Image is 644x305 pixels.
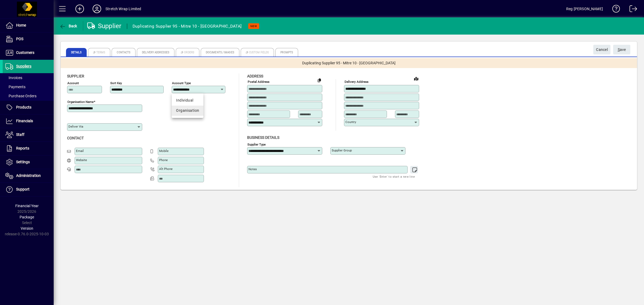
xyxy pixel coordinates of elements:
[105,5,141,13] div: Stretch Wrap Limited
[67,81,79,85] mat-label: Account
[618,47,620,52] span: S
[3,91,54,101] a: Purchase Orders
[412,74,420,83] a: View on map
[172,106,203,116] mat-option: Organisation
[3,19,54,32] a: Home
[176,108,199,113] div: Organisation
[3,73,54,82] a: Invoices
[68,125,83,128] mat-label: Deliver via
[87,22,122,30] div: Supplier
[88,4,105,14] button: Profile
[247,142,266,146] mat-label: Supplier type
[16,64,31,68] span: Suppliers
[596,45,608,54] span: Cancel
[332,148,352,152] mat-label: Supplier group
[176,98,199,103] div: Individual
[3,142,54,155] a: Reports
[21,226,33,230] span: Version
[172,81,191,85] mat-label: Account Type
[3,32,54,46] a: POS
[3,128,54,142] a: Staff
[3,46,54,59] a: Customers
[3,169,54,183] a: Administration
[247,74,263,78] span: Address
[373,173,415,180] mat-hint: Use 'Enter' to start a new line
[16,105,31,109] span: Products
[3,82,54,91] a: Payments
[71,4,88,14] button: Add
[16,23,26,27] span: Home
[5,85,25,89] span: Payments
[16,187,30,191] span: Support
[302,60,396,66] span: Duplicating Supplier 95 - Mitre 10 - [GEOGRAPHIC_DATA]
[67,136,84,140] span: Contact
[16,119,33,123] span: Financials
[54,21,83,31] app-page-header-button: Back
[248,167,257,171] mat-label: Notes
[76,149,84,153] mat-label: Email
[16,146,29,150] span: Reports
[16,132,24,137] span: Staff
[618,45,626,54] span: ave
[133,22,242,31] div: Duplicating Supplier 95 - Mitre 10 - [GEOGRAPHIC_DATA]
[345,120,356,124] mat-label: Country
[159,158,168,162] mat-label: Phone
[250,24,257,28] span: NEW
[247,135,279,140] span: Business details
[159,167,173,171] mat-label: Alt Phone
[172,95,203,106] mat-option: Individual
[16,50,34,55] span: Customers
[608,1,620,18] a: Knowledge Base
[593,45,610,54] button: Cancel
[76,158,87,162] mat-label: Website
[16,173,41,178] span: Administration
[159,149,169,153] mat-label: Mobile
[16,37,23,41] span: POS
[16,160,30,164] span: Settings
[20,215,34,219] span: Package
[315,76,324,84] button: Copy to Delivery address
[613,45,630,54] button: Save
[5,76,22,80] span: Invoices
[15,204,39,208] span: Financial Year
[3,101,54,114] a: Products
[67,100,94,104] mat-label: Organisation name
[3,183,54,196] a: Support
[3,114,54,128] a: Financials
[3,155,54,169] a: Settings
[5,94,36,98] span: Purchase Orders
[67,74,84,78] span: Supplier
[566,5,603,13] div: Reg [PERSON_NAME]
[625,1,637,18] a: Logout
[58,21,79,31] button: Back
[59,24,77,28] span: Back
[110,81,122,85] mat-label: Sort key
